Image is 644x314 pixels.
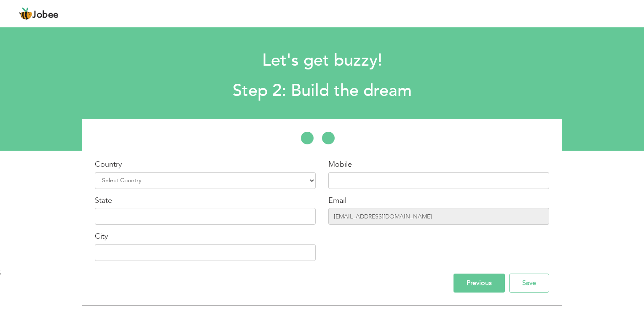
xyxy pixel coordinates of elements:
[453,274,505,293] input: Previous
[32,11,59,20] span: Jobee
[328,195,346,206] label: Email
[509,274,549,293] input: Save
[95,195,112,206] label: State
[95,159,122,170] label: Country
[87,80,557,102] h2: Step 2: Build the dream
[87,50,557,72] h1: Let's get buzzy!
[95,231,108,242] label: City
[19,7,32,21] img: jobee.io
[328,159,352,170] label: Mobile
